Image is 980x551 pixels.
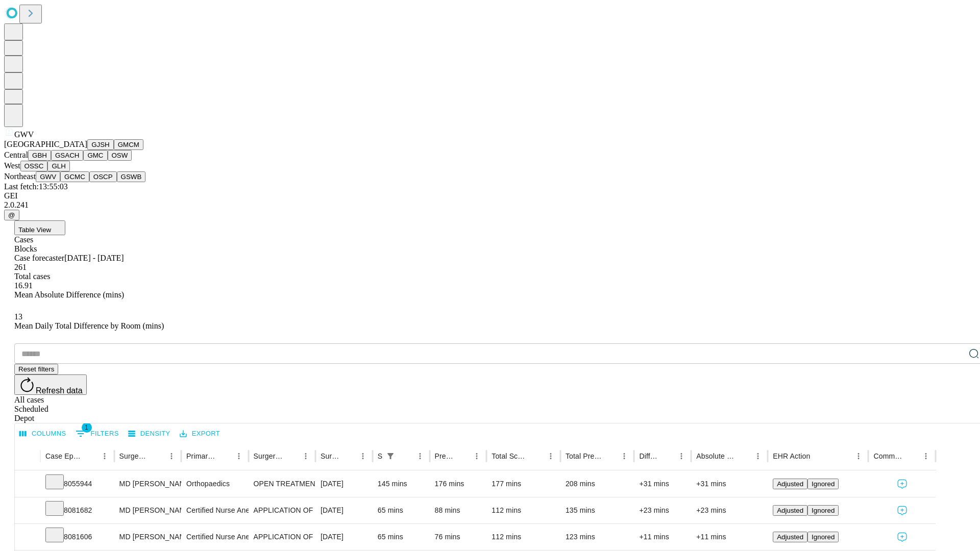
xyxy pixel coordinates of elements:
button: Sort [284,449,299,463]
div: +11 mins [639,524,686,550]
button: Menu [751,449,765,463]
button: Menu [299,449,313,463]
div: 2.0.241 [4,201,976,210]
button: Menu [164,449,179,463]
div: 176 mins [435,471,482,497]
div: Orthopaedics [186,471,243,497]
button: Sort [904,449,919,463]
div: 8081606 [45,524,109,550]
button: GCMC [60,171,89,182]
div: Certified Nurse Anesthetist [186,497,243,523]
div: GEI [4,191,976,201]
button: Menu [544,449,558,463]
span: Mean Absolute Difference (mins) [14,290,124,299]
button: Sort [399,449,413,463]
span: Northeast [4,172,36,181]
div: Certified Nurse Anesthetist [186,524,243,550]
button: Sort [455,449,470,463]
div: +23 mins [696,497,763,523]
div: EHR Action [773,452,810,460]
div: 177 mins [492,471,555,497]
button: Ignored [807,505,839,516]
div: MD [PERSON_NAME] [PERSON_NAME] Md [119,471,176,497]
span: 1 [82,422,92,433]
button: GMC [83,150,107,161]
span: Mean Daily Total Difference by Room (mins) [14,321,164,330]
button: Sort [529,449,544,463]
div: Predicted In Room Duration [435,452,455,460]
button: Expand [20,475,35,493]
span: Case forecaster [14,254,64,262]
button: Show filters [383,449,398,463]
span: Refresh data [36,386,83,395]
button: GWV [36,171,60,182]
span: Adjusted [777,533,803,541]
div: 1 active filter [383,449,398,463]
button: GSACH [51,150,83,161]
div: [DATE] [321,524,367,550]
div: 145 mins [378,471,425,497]
button: Adjusted [773,479,807,489]
button: Sort [150,449,164,463]
button: Adjusted [773,532,807,542]
div: Scheduled In Room Duration [378,452,382,460]
div: Surgeon Name [119,452,149,460]
div: 135 mins [566,497,629,523]
span: 13 [14,312,22,321]
div: 65 mins [378,524,425,550]
div: APPLICATION OF EXTERNAL FIXATOR MULTIPLANE ILLIZAROV TYPE [254,497,310,523]
button: Sort [341,449,356,463]
div: MD [PERSON_NAME] [PERSON_NAME] Md [119,497,176,523]
button: Menu [232,449,246,463]
div: 8081682 [45,497,109,523]
span: Ignored [812,480,835,488]
span: Table View [18,226,51,234]
div: [DATE] [321,497,367,523]
button: Adjusted [773,505,807,516]
div: Total Scheduled Duration [492,452,528,460]
div: Primary Service [186,452,216,460]
span: 16.91 [14,281,33,290]
button: GMCM [114,139,143,150]
button: OSCP [89,171,117,182]
div: Surgery Date [321,452,340,460]
button: Sort [811,449,825,463]
div: 112 mins [492,524,555,550]
button: Ignored [807,532,839,542]
button: Show filters [73,425,121,442]
button: Ignored [807,479,839,489]
span: Ignored [812,533,835,541]
span: Central [4,151,28,159]
div: +31 mins [639,471,686,497]
span: [GEOGRAPHIC_DATA] [4,140,87,148]
div: Comments [873,452,903,460]
span: 261 [14,263,27,271]
div: 65 mins [378,497,425,523]
button: OSSC [20,161,48,171]
div: Absolute Difference [696,452,736,460]
button: Menu [617,449,631,463]
div: 8055944 [45,471,109,497]
button: GLH [47,161,69,171]
button: Menu [674,449,689,463]
div: 112 mins [492,497,555,523]
span: @ [8,211,15,219]
div: 76 mins [435,524,482,550]
button: GSWB [117,171,146,182]
div: OPEN TREATMENT PROXIMAL [MEDICAL_DATA] UNICONDYLAR [254,471,310,497]
button: @ [4,210,19,220]
button: Sort [217,449,232,463]
button: OSW [108,150,132,161]
span: Adjusted [777,507,803,514]
div: MD [PERSON_NAME] [PERSON_NAME] Md [119,524,176,550]
button: Sort [83,449,97,463]
button: Refresh data [14,374,87,395]
button: Reset filters [14,364,58,374]
button: Expand [20,529,35,546]
div: 88 mins [435,497,482,523]
button: Menu [413,449,427,463]
button: Menu [470,449,484,463]
div: Case Epic Id [45,452,82,460]
button: GBH [28,150,51,161]
button: Menu [919,449,933,463]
